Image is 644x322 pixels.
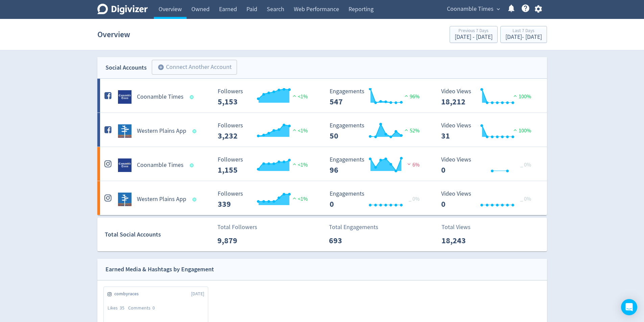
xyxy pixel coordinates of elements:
[403,127,420,134] span: 52%
[512,127,531,134] span: 100%
[520,162,531,168] span: _ 0%
[147,61,237,75] a: Connect Another Account
[438,88,539,106] svg: Video Views 18,212
[114,291,142,297] span: combyraces
[97,147,547,181] a: Coonamble Times undefinedCoonamble Times Followers --- Followers 1,155 <1% Engagements 96 Engagem...
[326,122,428,140] svg: Engagements 50
[329,234,368,247] p: 693
[326,88,428,106] svg: Engagements 547
[190,95,195,99] span: Data last synced: 29 Aug 2025, 9:02am (AEST)
[442,223,480,232] p: Total Views
[455,34,493,40] div: [DATE] - [DATE]
[118,193,132,206] img: Western Plains App undefined
[447,4,494,15] span: Coonamble Times
[97,24,130,45] h1: Overview
[326,156,428,174] svg: Engagements 96
[158,64,164,71] span: add_circle
[291,93,308,100] span: <1%
[97,181,547,215] a: Western Plains App undefinedWestern Plains App Followers --- Followers 339 <1% Engagements 0 Enga...
[406,162,412,167] img: negative-performance.svg
[442,234,480,247] p: 18,243
[137,195,186,203] h5: Western Plains App
[329,223,378,232] p: Total Engagements
[214,122,316,140] svg: Followers ---
[403,93,420,100] span: 96%
[291,196,298,201] img: positive-performance.svg
[137,93,184,101] h5: Coonamble Times
[505,34,542,40] div: [DATE] - [DATE]
[191,291,204,297] span: [DATE]
[190,164,195,167] span: Data last synced: 29 Aug 2025, 9:02am (AEST)
[438,122,539,140] svg: Video Views 31
[438,156,539,174] svg: Video Views 0
[512,93,531,100] span: 100%
[403,93,410,98] img: positive-performance.svg
[445,4,502,15] button: Coonamble Times
[214,156,316,174] svg: Followers ---
[291,127,308,134] span: <1%
[409,196,420,202] span: _ 0%
[152,60,237,75] button: Connect Another Account
[118,124,132,138] img: Western Plains App undefined
[137,127,186,135] h5: Western Plains App
[118,158,132,172] img: Coonamble Times undefined
[214,88,316,106] svg: Followers ---
[217,234,256,247] p: 9,879
[450,26,498,43] button: Previous 7 Days[DATE] - [DATE]
[108,305,128,312] div: Likes
[118,90,132,104] img: Coonamble Times undefined
[406,162,420,168] span: 6%
[217,223,257,232] p: Total Followers
[152,305,155,311] span: 0
[120,305,124,311] span: 35
[192,198,198,201] span: Data last synced: 29 Aug 2025, 9:02am (AEST)
[105,265,214,274] div: Earned Media & Hashtags by Engagement
[326,191,428,208] svg: Engagements 0
[512,127,519,132] img: positive-performance.svg
[495,6,501,12] span: expand_more
[291,127,298,132] img: positive-performance.svg
[438,191,539,208] svg: Video Views 0
[621,299,637,315] div: Open Intercom Messenger
[214,191,316,208] svg: Followers ---
[403,127,410,132] img: positive-performance.svg
[291,93,298,98] img: positive-performance.svg
[512,93,519,98] img: positive-performance.svg
[291,162,308,168] span: <1%
[291,196,308,202] span: <1%
[520,196,531,202] span: _ 0%
[105,63,147,73] div: Social Accounts
[455,28,493,34] div: Previous 7 Days
[291,162,298,167] img: positive-performance.svg
[97,113,547,147] a: Western Plains App undefinedWestern Plains App Followers --- Followers 3,232 <1% Engagements 50 E...
[192,129,198,133] span: Data last synced: 29 Aug 2025, 9:02am (AEST)
[500,26,547,43] button: Last 7 Days[DATE]- [DATE]
[505,28,542,34] div: Last 7 Days
[105,230,213,240] div: Total Social Accounts
[97,79,547,113] a: Coonamble Times undefinedCoonamble Times Followers --- Followers 5,153 <1% Engagements 547 Engage...
[128,305,159,312] div: Comments
[137,161,184,169] h5: Coonamble Times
